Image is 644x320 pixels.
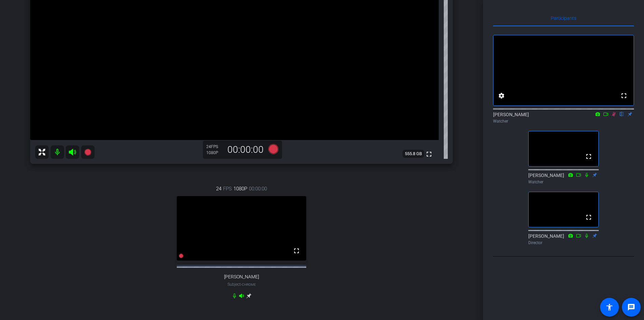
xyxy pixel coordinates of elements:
span: - [241,282,242,287]
span: Chrome [242,283,256,286]
span: Subject [227,281,256,287]
span: FPS [223,185,232,192]
div: Director [528,240,599,246]
mat-icon: message [627,303,635,311]
span: FPS [211,144,218,149]
span: 24 [216,185,221,192]
mat-icon: fullscreen [585,152,593,161]
span: 1080P [233,185,247,192]
mat-icon: fullscreen [620,92,628,100]
span: 555.8 GB [402,150,424,158]
div: 00:00:00 [223,144,268,155]
span: 00:00:00 [249,185,267,192]
div: Watcher [528,179,599,185]
div: 1080P [206,150,223,155]
div: [PERSON_NAME] [528,172,599,185]
mat-icon: settings [497,92,505,100]
mat-icon: flip [618,111,626,117]
div: [PERSON_NAME] [493,111,634,124]
div: 24 [206,144,223,149]
span: Participants [551,16,576,20]
mat-icon: accessibility [605,303,613,311]
mat-icon: fullscreen [585,213,593,221]
div: Watcher [493,118,634,124]
span: [PERSON_NAME] [224,274,259,280]
mat-icon: fullscreen [292,247,301,255]
mat-icon: fullscreen [425,150,433,158]
div: [PERSON_NAME] [528,233,599,246]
